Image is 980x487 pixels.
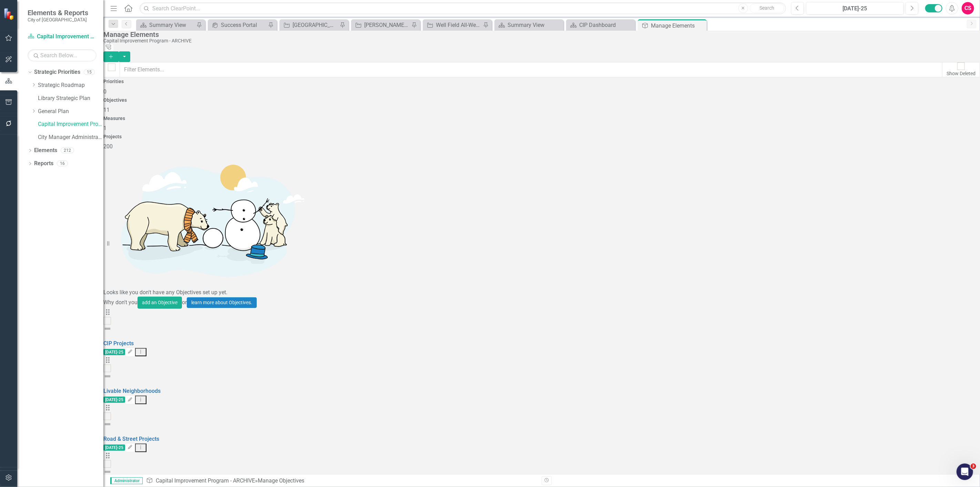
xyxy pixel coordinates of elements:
[182,299,187,306] span: or
[28,33,96,41] a: Capital Improvement Program - ARCHIVE
[436,21,481,29] div: Well Field All-Weather Improvements
[353,21,410,29] a: [PERSON_NAME] Vista Submersible Pump Repl and Wet Well Rehabilitation
[28,17,88,22] small: City of [GEOGRAPHIC_DATA]
[156,477,255,484] a: Capital Improvement Program - ARCHIVE
[149,21,195,29] div: Summary View
[38,120,103,128] a: Capital Improvement Program - ARCHIVE
[651,21,705,30] div: Manage Elements
[221,21,266,29] div: Success Portal
[293,21,338,29] div: [GEOGRAPHIC_DATA] Complete Street Project
[84,69,95,75] div: 15
[187,297,257,308] a: learn more about Objectives.
[568,21,633,29] a: CIP Dashboard
[34,147,57,155] a: Elements
[496,21,562,29] a: Summary View
[103,151,310,289] img: Getting started
[103,349,125,355] span: [DATE]-25
[750,3,784,13] button: Search
[137,297,182,309] button: add an Objective
[759,5,774,11] span: Search
[947,70,976,77] div: Show Deleted
[110,477,143,484] span: Administrator
[57,161,68,167] div: 16
[34,68,80,76] a: Strategic Priorities
[508,21,562,29] div: Summary View
[103,340,134,347] a: CIP Projects
[38,81,103,89] a: Strategic Roadmap
[579,21,633,29] div: CIP Dashboard
[38,133,103,141] a: City Manager Administration
[962,2,974,14] button: CS
[34,160,53,168] a: Reports
[210,21,266,29] a: Success Portal
[146,477,537,485] div: » Manage Objectives
[103,116,980,121] h4: Measures
[103,134,980,139] h4: Projects
[103,79,980,84] h4: Priorities
[103,31,977,38] div: Manage Elements
[3,8,16,20] img: ClearPoint Strategy
[957,464,973,480] iframe: Intercom live chat
[806,2,904,14] button: [DATE]-25
[364,21,410,29] div: [PERSON_NAME] Vista Submersible Pump Repl and Wet Well Rehabilitation
[38,108,103,116] a: General Plan
[103,436,159,442] a: Road & Street Projects
[138,21,195,29] a: Summary View
[103,299,137,306] span: Why don't you
[28,9,88,17] span: Elements & Reports
[103,38,977,43] div: Capital Improvement Program - ARCHIVE
[808,4,901,13] div: [DATE]-25
[103,397,125,403] span: [DATE]-25
[120,62,942,77] input: Filter Elements...
[28,49,96,61] input: Search Below...
[61,148,74,153] div: 212
[103,98,980,103] h4: Objectives
[38,95,103,102] a: Library Strategic Plan
[971,464,976,469] span: 3
[140,2,786,14] input: Search ClearPoint...
[103,388,161,394] a: Livable Neighborhoods
[281,21,338,29] a: [GEOGRAPHIC_DATA] Complete Street Project
[103,445,125,451] span: [DATE]-25
[425,21,481,29] a: Well Field All-Weather Improvements
[103,289,980,297] div: Looks like you don't have any Objectives set up yet.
